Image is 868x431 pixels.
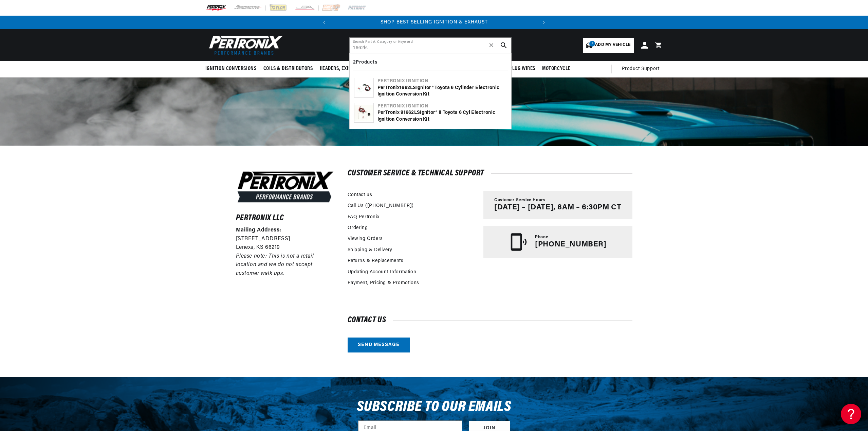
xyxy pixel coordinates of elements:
h2: Contact us [348,317,632,324]
span: Product Support [622,65,660,73]
button: Translation missing: en.sections.announcements.previous_announcement [317,16,331,29]
span: Coils & Distributors [263,65,313,72]
a: Phone [PHONE_NUMBER] [483,226,632,258]
summary: Ignition Conversions [205,61,260,77]
a: Shipping & Delivery [348,246,392,254]
div: Announcement [331,19,537,26]
div: 1 of 2 [331,19,537,26]
div: Pertronix Ignition [377,103,507,110]
a: Ordering [348,224,368,232]
a: Returns & Replacements [348,257,404,265]
span: Customer Service Hours [494,197,545,203]
h6: Pertronix LLC [236,215,335,222]
summary: Product Support [622,61,663,77]
span: Motorcycle [542,65,571,72]
slideshow-component: Translation missing: en.sections.announcements.announcement_bar [188,16,680,29]
span: Ignition Conversions [205,65,257,72]
button: Translation missing: en.sections.announcements.next_announcement [537,16,551,29]
p: Lenexa, KS 66219 [236,243,335,252]
h3: Subscribe to our emails [357,401,512,414]
a: Send message [348,338,410,353]
a: SHOP BEST SELLING IGNITION & EXHAUST [381,20,488,25]
b: 2 Products [353,60,377,65]
span: Add my vehicle [595,42,630,48]
a: Payment, Pricing & Promotions [348,279,419,287]
summary: Headers, Exhausts & Components [316,61,403,77]
a: Contact us [348,191,372,199]
img: Pertronix [205,33,283,57]
summary: Spark Plug Wires [491,61,539,77]
summary: Motorcycle [539,61,574,77]
span: Headers, Exhausts & Components [320,65,399,72]
input: Search Part #, Category or Keyword [350,38,511,53]
b: 1662LS [400,85,416,90]
img: PerTronix 91662LS Ignitor® II Toyota 6 cyl Electronic Ignition Conversion Kit [354,105,373,121]
strong: Mailing Address: [236,227,282,233]
a: FAQ Pertronix [348,213,380,221]
span: 1 [589,41,595,47]
p: [STREET_ADDRESS] [236,235,335,244]
span: Spark Plug Wires [494,65,535,72]
span: Phone [535,235,548,240]
b: 1662LS [404,110,420,115]
a: Updating Account Information [348,269,417,276]
em: Please note: This is not a retail location and we do not accept customer walk ups. [236,254,314,276]
div: PerTronix Ignitor® Toyota 6 cylinder Electronic Ignition Conversion Kit [377,85,507,98]
img: PerTronix 1662LS Ignitor® Toyota 6 cylinder Electronic Ignition Conversion Kit [354,82,373,94]
button: search button [496,38,511,53]
p: [PHONE_NUMBER] [535,240,606,249]
a: 1Add my vehicle [583,38,633,53]
a: Viewing Orders [348,235,383,243]
h2: Customer Service & Technical Support [348,170,632,177]
p: [DATE] – [DATE], 8AM – 6:30PM CT [494,203,621,212]
div: Pertronix Ignition [377,78,507,85]
summary: Coils & Distributors [260,61,316,77]
div: PerTronix 9 Ignitor® II Toyota 6 cyl Electronic Ignition Conversion Kit [377,109,507,123]
a: Call Us ([PHONE_NUMBER]) [348,202,414,210]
